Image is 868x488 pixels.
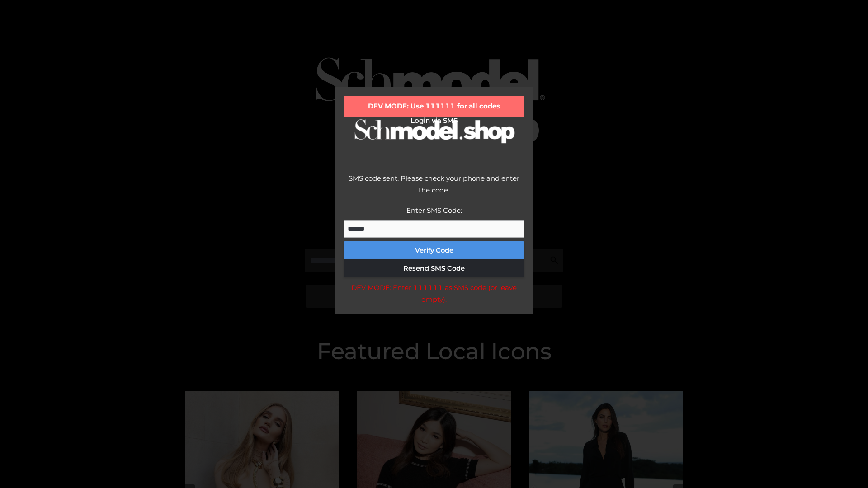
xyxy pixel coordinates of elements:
[344,96,524,117] div: DEV MODE: Use 111111 for all codes
[344,173,524,205] div: SMS code sent. Please check your phone and enter the code.
[344,282,524,305] div: DEV MODE: Enter 111111 as SMS code (or leave empty).
[344,259,524,277] button: Resend SMS Code
[344,117,524,125] h2: Login via SMS
[406,206,462,215] label: Enter SMS Code:
[344,241,524,259] button: Verify Code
